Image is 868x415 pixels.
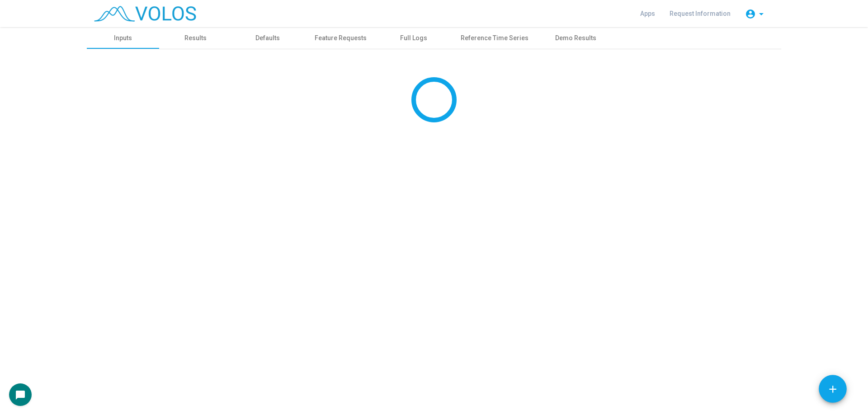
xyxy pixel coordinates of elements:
span: Request Information [670,10,731,17]
mat-icon: add [827,383,839,395]
div: Defaults [255,33,280,43]
mat-icon: arrow_drop_down [756,9,767,19]
mat-icon: account_circle [745,9,756,19]
a: Request Information [662,5,738,22]
div: Demo Results [555,33,596,43]
div: Results [184,33,207,43]
button: Add icon [819,375,847,403]
div: Reference Time Series [461,33,528,43]
mat-icon: chat_bubble [15,390,26,401]
div: Feature Requests [315,33,367,43]
span: Apps [640,10,655,17]
a: Apps [633,5,662,22]
div: Inputs [114,33,132,43]
div: Full Logs [400,33,427,43]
